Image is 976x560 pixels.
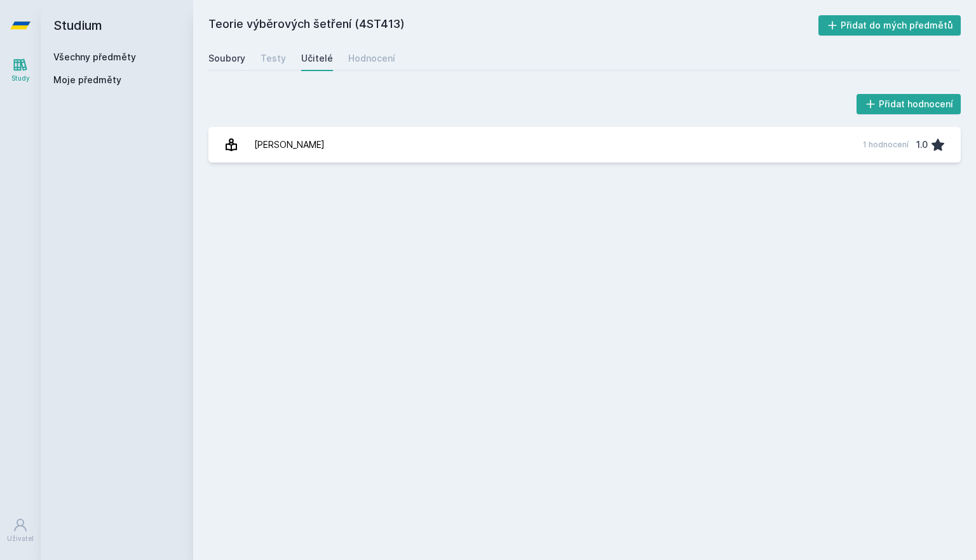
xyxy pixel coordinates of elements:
[301,52,333,65] div: Učitelé
[53,51,136,62] a: Všechny předměty
[261,46,286,71] a: Testy
[254,132,325,157] div: [PERSON_NAME]
[7,534,34,543] div: Uživatel
[863,140,909,150] div: 1 hodnocení
[857,94,961,114] button: Přidat hodnocení
[11,74,30,83] div: Study
[208,52,245,65] div: Soubory
[916,132,928,157] div: 1.0
[348,46,395,71] a: Hodnocení
[3,51,38,90] a: Study
[261,52,286,65] div: Testy
[818,15,961,36] button: Přidat do mých předmětů
[348,52,395,65] div: Hodnocení
[3,511,38,550] a: Uživatel
[208,46,245,71] a: Soubory
[208,15,818,36] h2: Teorie výběrových šetření (4ST413)
[208,127,961,163] a: [PERSON_NAME] 1 hodnocení 1.0
[301,46,333,71] a: Učitelé
[53,74,121,86] span: Moje předměty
